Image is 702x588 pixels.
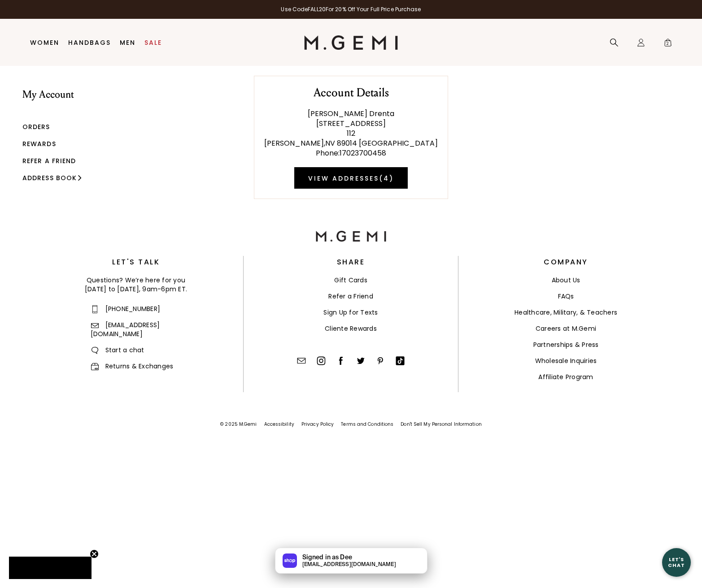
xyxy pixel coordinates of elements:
span: Start a chat [91,346,144,355]
div: © 2025 M.Gemi [220,421,257,428]
a: View Addresses(4) [294,167,408,189]
a: Contact us: email[EMAIL_ADDRESS][DOMAIN_NAME] [91,320,160,338]
img: Twitter/ [356,356,365,365]
a: Address Book [22,173,77,182]
a: Affiliate Program [538,372,593,381]
img: M.Gemi [304,35,398,50]
img: Pinterest/ [376,356,385,365]
a: Men [120,39,135,46]
div: Questions? We’re here for you [DATE] to [DATE], 9am-6pm ET. [29,276,243,294]
a: Sale [144,39,162,46]
h2: Account Details [314,86,389,99]
a: Healthcare, Military, & Teachers [515,308,617,317]
img: Facebook/ [336,356,345,365]
img: TikTok/ [396,356,405,365]
a: Wholesale Inquiries [535,356,597,365]
img: small chevron [78,175,82,181]
a: Partnerships & Press [533,340,599,349]
img: Returns and Exchanges [91,363,99,371]
a: Returns and ExchangesReturns & Exchanges [91,362,174,371]
img: Contact us: email [91,323,99,328]
strong: FALL20 [308,5,326,13]
a: Rewards [22,139,56,148]
a: FAQs [558,292,574,301]
span: Accessibility [264,421,294,428]
img: Contact us: chat [92,347,98,354]
div: Phone : 17023700458 [264,148,438,158]
span: 2 [663,40,672,49]
div: [STREET_ADDRESS] [264,119,438,129]
a: Handbags [68,39,111,46]
a: Don't Sell My Personal Information [401,421,481,428]
a: Sign Up for Texts [323,308,378,317]
img: M.Gemi [316,231,386,242]
a: Refer a Friend [22,156,76,165]
a: Orders [22,122,50,131]
a: Careers at M.Gemi [536,324,596,333]
a: Cliente Rewards [325,324,377,333]
a: Refer a Friend [328,292,373,301]
a: About Us [552,276,580,285]
div: 112 [264,129,438,138]
a: Contact us: phone[PHONE_NUMBER] [91,304,161,313]
h3: Share [337,259,365,265]
a: Privacy Policy [301,421,334,428]
div: [PERSON_NAME] Drenta [264,109,438,119]
h3: Let's Talk [29,259,243,265]
img: Instagram/ [317,356,326,365]
li: My Account [22,89,85,123]
img: Contact us: phone [92,305,97,313]
a: Women [30,39,59,46]
a: Gift Cards [334,276,367,285]
img: Contact Us [297,356,306,365]
a: Terms and Conditions [341,421,393,428]
div: [PERSON_NAME] , NV 89014 [GEOGRAPHIC_DATA] [264,138,438,148]
h3: Company [544,259,588,265]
